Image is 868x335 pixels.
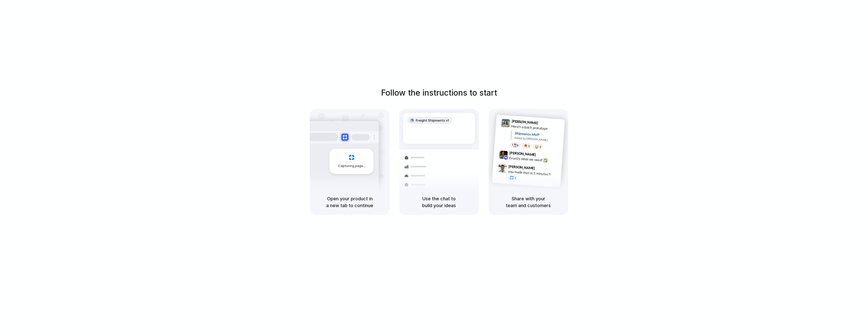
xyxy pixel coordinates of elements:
div: Here's a quick prototype [511,123,562,132]
span: [PERSON_NAME] [511,118,538,126]
span: 1 [514,176,516,179]
h5: Use the chat to build your ideas [405,195,473,209]
span: [PERSON_NAME] [508,163,535,171]
span: 8 [517,144,519,147]
span: 9:42 AM [537,152,548,158]
h5: Share with your team and customers [495,195,562,209]
div: Shipments MVP [514,130,561,139]
div: you made that in 5 minutes?! [508,169,558,177]
h5: Open your product in a new tab to continue [316,195,384,209]
span: [PERSON_NAME] [509,150,536,157]
div: 🤯 [535,145,539,149]
span: Freight Shipments v1 [416,118,449,123]
span: 9:47 AM [536,166,547,172]
span: 9:41 AM [540,121,550,127]
span: 3 [539,145,541,148]
h1: Follow the instructions to start [381,87,497,99]
span: Capturing page [338,163,366,169]
div: Added by [PERSON_NAME] [514,135,561,143]
div: Exactly what we need! ✅ [509,155,559,164]
span: 5 [528,145,530,147]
